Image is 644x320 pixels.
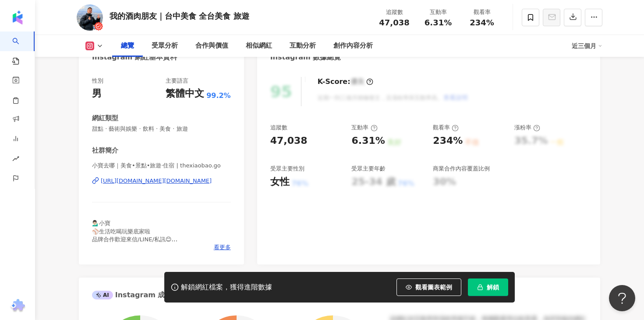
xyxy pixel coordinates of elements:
[433,165,490,173] div: 商業合作內容覆蓋比例
[378,8,411,17] div: 追蹤數
[333,41,373,51] div: 創作內容分析
[166,87,204,101] div: 繁體中文
[433,124,459,132] div: 觀看率
[92,114,118,123] div: 網紅類型
[470,18,494,27] span: 234%
[379,18,409,27] span: 47,038
[270,175,290,189] div: 女性
[270,52,341,62] div: Instagram 數據總覽
[12,31,30,66] a: search
[152,41,178,51] div: 受眾分析
[396,278,461,296] button: 觀看圖表範例
[12,150,19,170] span: rise
[110,10,249,21] div: 我的酒肉朋友｜台中美食 全台美食 旅遊
[121,41,134,51] div: 總覽
[92,220,177,250] span: 💁🏻‍♂️小寶 ⚾️生活吃喝玩樂底家啦 品牌合作歡迎來信/LINE/私訊😊 👇各種連結
[11,10,25,24] img: logo icon
[351,124,377,132] div: 互動率
[487,284,499,291] span: 解鎖
[246,41,272,51] div: 相似網紅
[290,41,316,51] div: 互動分析
[270,134,308,148] div: 47,038
[425,18,452,27] span: 6.31%
[92,162,231,170] span: 小寶去哪｜美食•景點•旅遊·住宿 | thexiaobao.go
[415,284,452,291] span: 觀看圖表範例
[351,134,385,148] div: 6.31%
[9,299,26,313] img: chrome extension
[92,146,118,155] div: 社群簡介
[351,165,386,173] div: 受眾主要年齡
[514,124,540,132] div: 漲粉率
[101,177,212,185] div: [URL][DOMAIN_NAME][DOMAIN_NAME]
[181,283,272,292] div: 解鎖網紅檔案，獲得進階數據
[468,278,508,296] button: 解鎖
[92,177,231,185] a: [URL][DOMAIN_NAME][DOMAIN_NAME]
[77,4,103,31] img: KOL Avatar
[421,8,455,17] div: 互動率
[92,87,102,101] div: 男
[433,134,463,148] div: 234%
[572,39,602,53] div: 近三個月
[92,52,177,62] div: Instagram 網紅基本資料
[166,77,188,85] div: 主要語言
[206,91,231,101] span: 99.2%
[270,165,304,173] div: 受眾主要性別
[92,77,103,85] div: 性別
[465,8,499,17] div: 觀看率
[270,124,287,132] div: 追蹤數
[195,41,228,51] div: 合作與價值
[92,125,231,133] span: 甜點 · 藝術與娛樂 · 飲料 · 美食 · 旅遊
[214,243,231,251] span: 看更多
[318,77,373,87] div: K-Score :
